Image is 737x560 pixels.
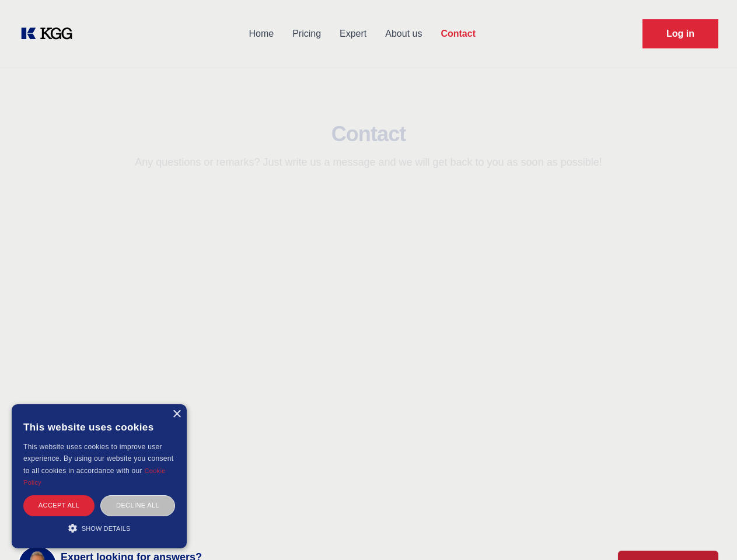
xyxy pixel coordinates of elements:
[485,474,544,484] a: Privacy Policy
[642,19,718,48] a: Request Demo
[100,495,175,516] div: Decline all
[14,123,723,146] h2: Contact
[23,413,175,441] div: This website uses cookies
[82,525,131,532] span: Show details
[343,473,624,487] p: By selecting this, you agree to the and .
[431,19,485,49] a: Contact
[310,503,658,533] button: Let's talk
[23,495,95,516] div: Accept all
[310,339,475,351] label: Phone Number*
[23,522,175,534] div: Show details
[23,467,166,486] a: Cookie Policy
[564,474,621,484] a: Cookie Policy
[679,504,737,560] iframe: Chat Widget
[239,19,283,49] a: Home
[343,313,396,324] div: I am an expert
[310,259,658,271] label: Email*
[47,249,275,269] h2: Contact Information
[330,19,376,49] a: Expert
[494,339,658,351] label: Organization*
[310,206,475,218] label: First Name*
[47,309,275,323] p: [PERSON_NAME][STREET_ADDRESS],
[23,443,173,475] span: This website uses cookies to improve user experience. By using our website you consent to all coo...
[47,393,163,407] a: @knowledgegategroup
[376,19,431,49] a: About us
[14,155,723,169] p: Any questions or remarks? Just write us a message and we will get back to you as soon as possible!
[310,392,658,404] label: Message
[283,19,330,49] a: Pricing
[68,372,226,386] a: [EMAIL_ADDRESS][DOMAIN_NAME]
[172,410,181,419] div: Close
[19,24,82,43] a: KOL Knowledge Platform: Talk to Key External Experts (KEE)
[47,323,275,337] p: [GEOGRAPHIC_DATA], [GEOGRAPHIC_DATA]
[47,276,275,290] p: We would love to hear from you.
[494,206,658,218] label: Last Name*
[68,351,152,365] a: [PHONE_NUMBER]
